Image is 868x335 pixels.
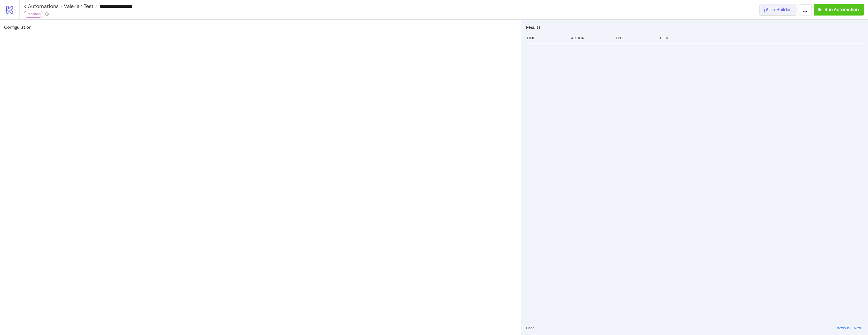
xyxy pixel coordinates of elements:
[771,7,791,13] span: To Builder
[834,325,851,331] button: Previous
[760,4,797,16] button: To Builder
[852,325,863,331] button: Next
[799,4,812,16] button: ...
[615,33,656,43] div: Type
[24,4,63,9] a: < Automations
[24,11,43,18] div: Reporting
[814,4,864,16] button: Run Automation
[660,33,864,43] div: Item
[526,325,534,331] span: Page
[570,33,611,43] div: Action
[63,3,94,10] span: Valerian Test
[526,33,567,43] div: Time
[63,4,97,9] a: Valerian Test
[526,24,864,31] h2: Results
[825,7,859,13] span: Run Automation
[4,24,517,31] h2: Configuration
